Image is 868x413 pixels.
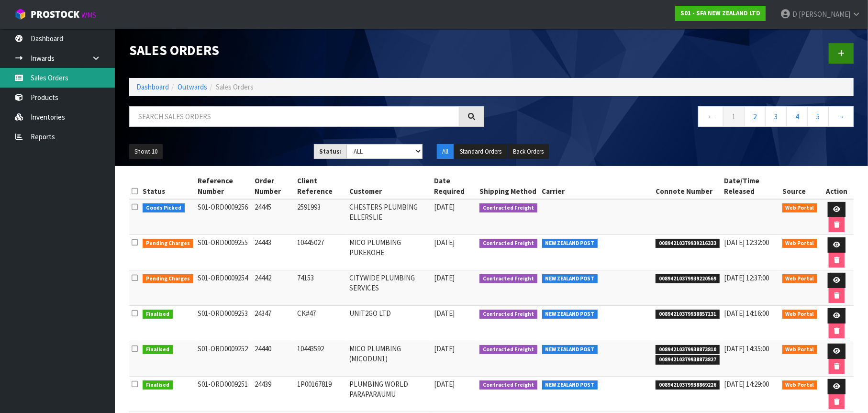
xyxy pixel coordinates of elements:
span: Web Portal [782,239,818,248]
input: Search sales orders [129,106,459,127]
span: Web Portal [782,274,818,284]
td: MICO PLUMBING (MICODUN1) [347,341,432,377]
small: WMS [81,11,96,20]
span: [DATE] [434,273,455,282]
td: S01-ORD0009252 [196,341,252,377]
th: Action [820,173,854,199]
a: → [828,106,854,127]
td: 24347 [252,306,295,341]
td: 74153 [295,270,347,306]
a: 1 [723,106,745,127]
button: Back Orders [508,144,549,159]
span: [DATE] [434,238,455,247]
td: PLUMBING WORLD PARAPARAUMU [347,377,432,412]
a: Outwards [178,82,207,91]
td: 24443 [252,235,295,270]
td: 2591993 [295,199,347,235]
span: 00894210379939220569 [656,274,720,284]
a: 2 [744,106,766,127]
a: 4 [786,106,808,127]
td: CITYWIDE PLUMBING SERVICES [347,270,432,306]
th: Date Required [432,173,477,199]
td: 24440 [252,341,295,377]
a: 3 [765,106,787,127]
span: Contracted Freight [479,380,537,390]
span: Sales Orders [216,82,254,91]
span: Pending Charges [143,274,193,284]
span: ProStock [31,8,79,21]
th: Shipping Method [477,173,540,199]
td: 24439 [252,377,295,412]
th: Source [780,173,820,199]
td: S01-ORD0009254 [196,270,252,306]
span: [DATE] 14:29:00 [724,380,769,389]
td: MICO PLUMBING PUKEKOHE [347,235,432,270]
nav: Page navigation [499,106,854,130]
td: 24445 [252,199,295,235]
td: CK#47 [295,306,347,341]
span: NEW ZEALAND POST [542,345,598,355]
span: 00894210379939216333 [656,239,720,248]
span: Contracted Freight [479,239,537,248]
span: [DATE] 14:35:00 [724,344,769,353]
th: Connote Number [653,173,722,199]
a: Dashboard [136,82,169,91]
th: Carrier [540,173,654,199]
td: CHESTERS PLUMBING ELLERSLIE [347,199,432,235]
th: Customer [347,173,432,199]
th: Date/Time Released [722,173,780,199]
strong: Status: [319,147,342,156]
img: cube-alt.png [14,8,26,20]
span: NEW ZEALAND POST [542,310,598,319]
span: NEW ZEALAND POST [542,380,598,390]
button: Standard Orders [455,144,507,159]
span: Contracted Freight [479,345,537,355]
strong: S01 - SFA NEW ZEALAND LTD [680,9,760,17]
span: Goods Picked [143,203,185,213]
td: UNIT2GO LTD [347,306,432,341]
h1: Sales Orders [129,43,484,58]
span: 00894210379938869226 [656,380,720,390]
td: S01-ORD0009253 [196,306,252,341]
span: Web Portal [782,380,818,390]
td: 10443592 [295,341,347,377]
span: [PERSON_NAME] [799,10,850,19]
span: [DATE] [434,380,455,389]
span: [DATE] [434,344,455,353]
span: Contracted Freight [479,203,537,213]
th: Order Number [252,173,295,199]
span: 00894210379938873827 [656,355,720,365]
span: [DATE] [434,309,455,318]
span: Contracted Freight [479,274,537,284]
span: [DATE] 14:16:00 [724,309,769,318]
span: [DATE] [434,202,455,212]
button: Show: 10 [129,144,163,159]
span: NEW ZEALAND POST [542,239,598,248]
span: Contracted Freight [479,310,537,319]
span: Finalised [143,345,173,355]
span: Web Portal [782,345,818,355]
span: Web Portal [782,203,818,213]
button: All [437,144,454,159]
a: 5 [807,106,829,127]
span: D [792,10,797,19]
td: S01-ORD0009256 [196,199,252,235]
td: 24442 [252,270,295,306]
td: S01-ORD0009251 [196,377,252,412]
span: Finalised [143,310,173,319]
span: [DATE] 12:37:00 [724,273,769,282]
span: Web Portal [782,310,818,319]
a: ← [698,106,723,127]
span: Pending Charges [143,239,193,248]
td: S01-ORD0009255 [196,235,252,270]
th: Status [140,173,196,199]
td: 1P00167819 [295,377,347,412]
span: 00894210379938857131 [656,310,720,319]
span: 00894210379938873810 [656,345,720,355]
span: [DATE] 12:32:00 [724,238,769,247]
td: 10445027 [295,235,347,270]
span: NEW ZEALAND POST [542,274,598,284]
th: Client Reference [295,173,347,199]
th: Reference Number [196,173,252,199]
span: Finalised [143,380,173,390]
